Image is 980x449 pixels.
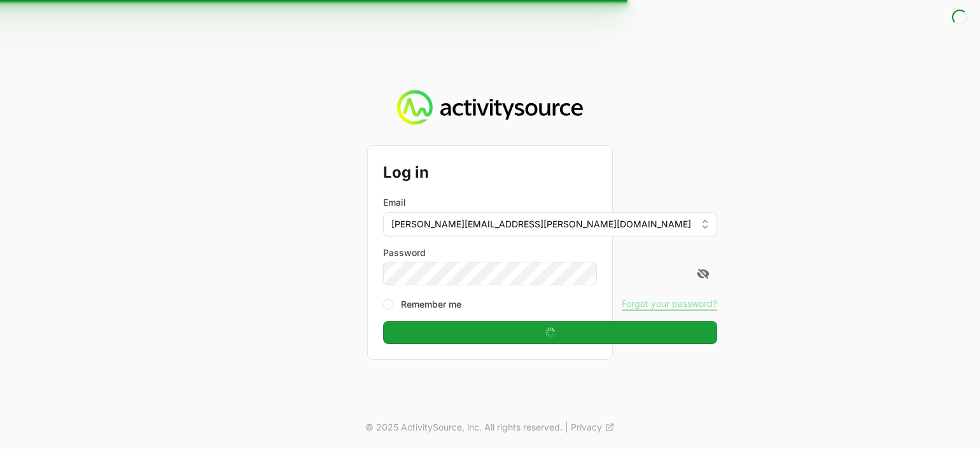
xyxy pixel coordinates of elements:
span: | [565,421,568,434]
span: [PERSON_NAME][EMAIL_ADDRESS][PERSON_NAME][DOMAIN_NAME] [391,218,691,231]
img: Activity Source [397,90,582,125]
label: Remember me [401,298,461,311]
label: Password [383,246,717,259]
a: Privacy [571,421,615,434]
h2: Log in [383,161,717,184]
p: © 2025 ActivitySource, inc. All rights reserved. [365,421,563,434]
label: Email [383,196,406,209]
button: [PERSON_NAME][EMAIL_ADDRESS][PERSON_NAME][DOMAIN_NAME] [383,212,717,236]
